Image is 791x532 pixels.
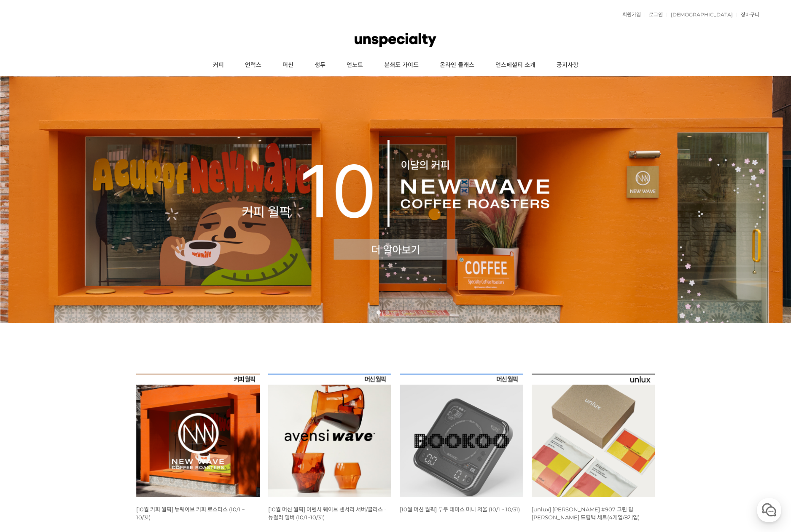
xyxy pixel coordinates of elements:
span: 설정 [130,280,140,286]
a: 온라인 클래스 [429,55,485,76]
img: [unlux] 파나마 잰슨 #907 그린 팁 게이샤 워시드 드립백 세트(4개입/8개입) [532,374,655,497]
a: 생두 [304,55,336,76]
a: [10월 머신 월픽] 아벤시 웨이브 센서리 서버/글라스 - 뉴컬러 앰버 (10/1~10/31) [268,506,386,521]
a: 언스페셜티 소개 [485,55,546,76]
a: [unlux] [PERSON_NAME] #907 그린 팁 [PERSON_NAME] 드립백 세트(4개입/8개입) [532,506,640,521]
a: 언럭스 [234,55,272,76]
a: 머신 [272,55,304,76]
a: [10월 커피 월픽] 뉴웨이브 커피 로스터스 (10/1 ~ 10/31) [136,506,245,521]
a: 설정 [109,267,162,288]
a: 1 [377,310,381,315]
img: 언스페셜티 몰 [355,27,436,53]
a: 공지사항 [546,55,589,76]
a: 3 [393,310,398,315]
img: [10월 머신 월픽] 아벤시 웨이브 센서리 서버/글라스 - 뉴컬러 앰버 (10/1~10/31) [268,374,392,497]
a: 로그인 [645,12,663,17]
a: 홈 [3,267,56,288]
a: 5 [410,310,414,315]
a: [10월 머신 월픽] 부쿠 테미스 미니 저울 (10/1 ~ 10/31) [400,506,520,513]
a: 대화 [56,267,109,288]
a: 장바구니 [737,12,759,17]
a: 4 [402,310,406,315]
span: 홈 [27,280,32,286]
a: 회원가입 [618,12,641,17]
img: [10월 커피 월픽] 뉴웨이브 커피 로스터스 (10/1 ~ 10/31) [136,374,260,497]
a: 언노트 [336,55,374,76]
span: 대화 [77,280,87,287]
img: [10월 머신 월픽] 부쿠 테미스 미니 저울 (10/1 ~ 10/31) [400,374,523,497]
a: 커피 [202,55,234,76]
a: [DEMOGRAPHIC_DATA] [667,12,733,17]
a: 2 [385,310,389,315]
a: 분쇄도 가이드 [374,55,429,76]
